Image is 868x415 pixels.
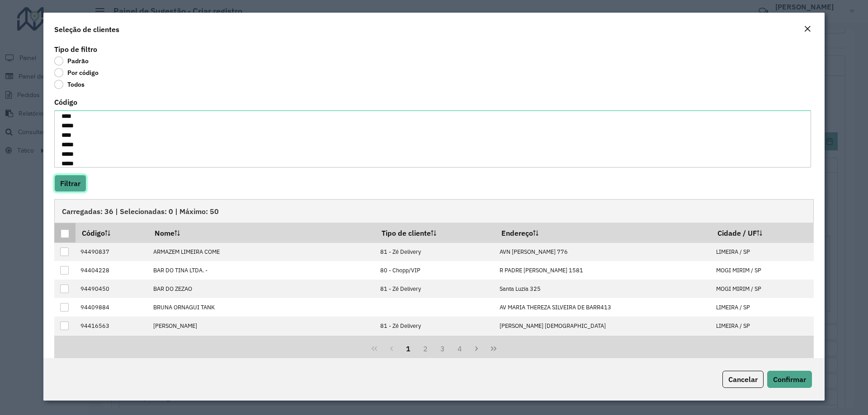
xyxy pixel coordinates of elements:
[468,340,485,357] button: Next Page
[54,44,97,55] label: Tipo de filtro
[495,280,711,298] td: Santa Luzia 325
[149,223,375,242] th: Nome
[149,335,375,354] td: CB JUNDIAI COMERCIO DE ALIMENTOS LTDA
[434,340,451,357] button: 3
[149,280,375,298] td: BAR DO ZEZAO
[149,242,375,261] td: ARMAZEM LIMEIRA COME
[149,298,375,317] td: BRUNA ORNAGUI TANK
[728,375,758,384] span: Cancelar
[495,242,711,261] td: AVN [PERSON_NAME] 776
[375,261,495,280] td: 80 - Chopp/VIP
[495,317,711,335] td: [PERSON_NAME] [DEMOGRAPHIC_DATA]
[75,298,148,317] td: 94409884
[767,371,812,388] button: Confirmar
[75,335,148,354] td: 94421606
[773,375,806,384] span: Confirmar
[54,97,77,107] label: Código
[75,280,148,298] td: 94490450
[375,280,495,298] td: 81 - Zé Delivery
[75,223,148,242] th: Código
[485,340,502,357] button: Last Page
[375,223,495,242] th: Tipo de cliente
[711,223,813,242] th: Cidade / UF
[54,199,814,223] div: Carregadas: 36 | Selecionadas: 0 | Máximo: 50
[711,317,813,335] td: LIMEIRA / SP
[400,340,417,357] button: 1
[495,298,711,317] td: AV MARIA THEREZA SILVEIRA DE BARR413
[75,261,148,280] td: 94404228
[801,23,814,35] button: Close
[54,24,119,35] h4: Seleção de clientes
[711,261,813,280] td: MOGI MIRIM / SP
[804,25,811,33] em: Fechar
[711,335,813,354] td: /
[54,175,86,192] button: Filtrar
[451,340,468,357] button: 4
[495,261,711,280] td: R PADRE [PERSON_NAME] 1581
[75,317,148,335] td: 94416563
[495,223,711,242] th: Endereço
[149,317,375,335] td: [PERSON_NAME]
[75,242,148,261] td: 94490837
[711,298,813,317] td: LIMEIRA / SP
[54,80,85,89] label: Todos
[54,68,99,77] label: Por código
[375,242,495,261] td: 81 - Zé Delivery
[375,335,495,354] td: 80 - Chopp/VIP
[375,317,495,335] td: 81 - Zé Delivery
[149,261,375,280] td: BAR DO TINA LTDA. -
[711,280,813,298] td: MOGI MIRIM / SP
[711,242,813,261] td: LIMEIRA / SP
[417,340,434,357] button: 2
[722,371,764,388] button: Cancelar
[54,56,89,65] label: Padrão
